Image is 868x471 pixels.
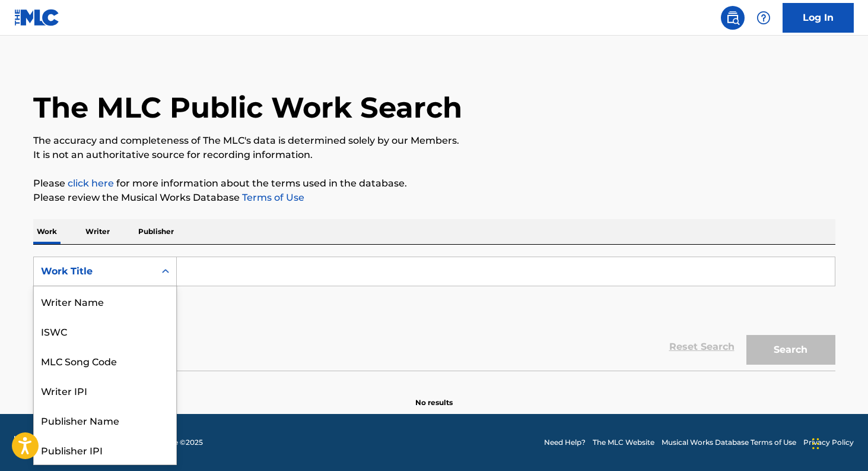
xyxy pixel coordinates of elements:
div: Writer IPI [34,375,176,405]
a: Privacy Policy [803,437,854,448]
a: click here [68,178,114,189]
p: Work [33,219,61,244]
img: MLC Logo [14,9,60,26]
a: The MLC Website [593,437,654,448]
img: help [756,11,771,25]
img: search [726,11,740,25]
p: It is not an authoritative source for recording information. [33,148,835,162]
p: No results [415,383,453,408]
p: Please review the Musical Works Database [33,191,835,205]
a: Terms of Use [240,192,304,203]
a: Public Search [721,6,745,30]
div: Publisher IPI [34,435,176,464]
div: Work Title [41,264,148,279]
img: logo [14,435,51,450]
iframe: Chat Widget [809,414,868,471]
p: Writer [82,219,113,244]
div: Writer Name [34,286,176,316]
a: Log In [783,3,854,33]
div: ISWC [34,316,176,346]
div: Publisher Name [34,405,176,435]
form: Search Form [33,257,835,371]
a: Musical Works Database Terms of Use [662,437,796,448]
p: Publisher [135,219,177,244]
h1: The MLC Public Work Search [33,90,462,125]
p: The accuracy and completeness of The MLC's data is determined solely by our Members. [33,134,835,148]
div: Drag [812,426,819,461]
div: MLC Song Code [34,346,176,375]
p: Please for more information about the terms used in the database. [33,176,835,191]
div: Help [752,6,775,30]
a: Need Help? [544,437,586,448]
